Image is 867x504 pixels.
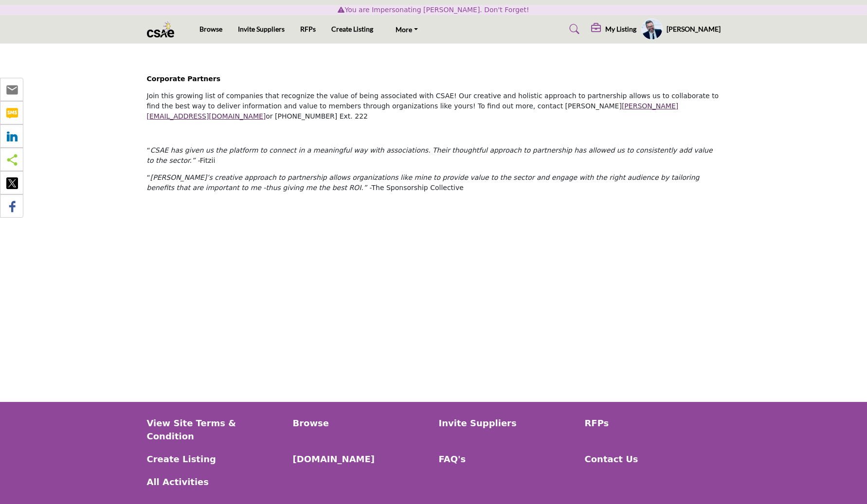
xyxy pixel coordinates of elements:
[147,102,679,120] a: [PERSON_NAME][EMAIL_ADDRESS][DOMAIN_NAME]
[667,24,721,34] h5: [PERSON_NAME]
[439,452,575,466] a: FAQ's
[585,452,721,466] a: Contact Us
[293,452,429,466] a: [DOMAIN_NAME]
[605,25,636,34] h5: My Listing
[585,417,721,430] a: RFPs
[147,91,721,122] p: Join this growing list of companies that recognize the value of being associated with CSAE! Our c...
[147,21,180,37] img: Site Logo
[147,74,721,84] h2: Corporate Partners
[331,25,373,33] a: Create Listing
[641,18,663,40] button: Show hide supplier dropdown
[300,25,316,33] a: RFPs
[147,475,283,488] a: All Activities
[389,22,425,36] a: More
[238,25,285,33] a: Invite Suppliers
[439,417,575,430] a: Invite Suppliers
[147,145,721,166] p: “ Fitzii
[147,174,700,191] em: [PERSON_NAME]’s creative approach to partnership allows organizations like mine to provide value ...
[560,21,586,37] a: Search
[147,452,283,466] a: Create Listing
[147,173,721,193] p: “ The Sponsorship Collective
[147,146,713,164] em: CSAE has given us the platform to connect in a meaningful way with associations. Their thoughtful...
[199,25,222,33] a: Browse
[293,417,429,430] a: Browse
[147,417,283,443] a: View Site Terms & Condition
[591,23,636,35] div: My Listing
